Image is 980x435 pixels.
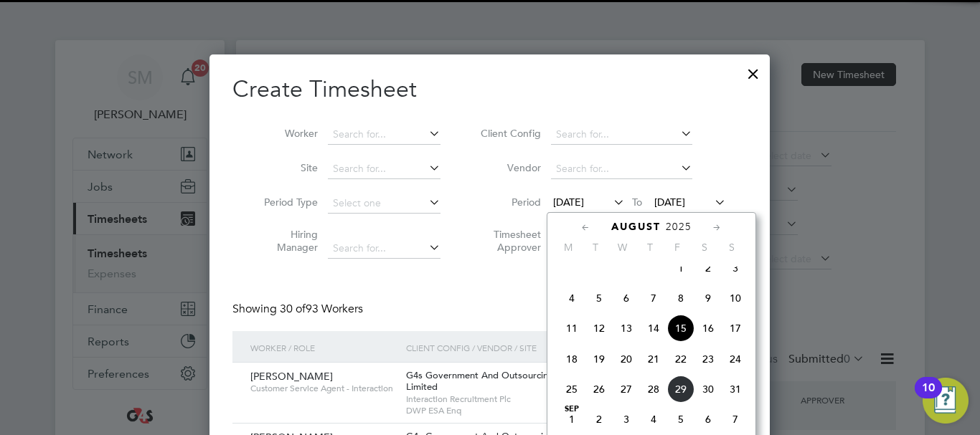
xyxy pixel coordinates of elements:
label: Period Type [253,196,318,209]
span: F [664,241,691,254]
span: 15 [667,315,694,342]
span: 21 [640,345,667,373]
span: 12 [585,315,613,342]
span: DWP ESA Enq [406,405,632,416]
input: Search for... [328,159,440,179]
span: S [718,241,745,254]
span: S [691,241,718,254]
span: Sep [558,406,585,413]
span: 19 [585,345,613,373]
span: 20 [613,345,640,373]
label: Site [253,161,318,174]
label: Vendor [476,161,541,174]
label: Hiring Manager [253,228,318,254]
span: 14 [640,315,667,342]
label: Worker [253,127,318,140]
span: 16 [694,315,722,342]
span: 5 [667,406,694,433]
div: 10 [922,388,935,406]
span: 11 [558,315,585,342]
span: 25 [558,376,585,403]
span: 13 [613,315,640,342]
span: 1 [558,406,585,433]
span: 7 [722,406,749,433]
span: To [628,193,646,211]
span: 6 [694,406,722,433]
span: 7 [640,285,667,312]
span: 6 [613,285,640,312]
span: 10 [722,285,749,312]
div: Client Config / Vendor / Site [402,331,636,364]
span: 1 [667,254,694,282]
span: 5 [585,285,613,312]
input: Select one [328,193,440,214]
span: 27 [613,376,640,403]
label: Timesheet Approver [476,228,541,254]
span: August [611,221,661,233]
span: 22 [667,345,694,373]
div: Showing [232,302,366,317]
span: 3 [722,254,749,282]
span: Customer Service Agent - Interaction [250,383,395,394]
span: T [582,241,609,254]
span: 9 [694,285,722,312]
span: 24 [722,345,749,373]
span: [DATE] [553,196,584,209]
input: Search for... [328,239,440,259]
span: 2 [585,406,613,433]
span: 17 [722,315,749,342]
label: Period [476,196,541,209]
span: 29 [667,376,694,403]
div: Worker / Role [247,331,402,364]
span: 30 [694,376,722,403]
span: T [636,241,664,254]
span: Interaction Recruitment Plc [406,393,632,405]
span: 31 [722,376,749,403]
label: Client Config [476,127,541,140]
span: [DATE] [654,196,685,209]
span: 23 [694,345,722,373]
span: 26 [585,376,613,403]
span: 93 Workers [280,302,363,316]
button: Open Resource Center, 10 new notifications [923,378,969,424]
span: 4 [558,285,585,312]
span: 4 [640,406,667,433]
span: G4s Government And Outsourcing Services (Uk) Limited [406,369,611,393]
input: Search for... [328,125,440,145]
h2: Create Timesheet [232,75,747,105]
span: 30 of [280,302,306,316]
span: 8 [667,285,694,312]
span: [PERSON_NAME] [250,370,333,383]
span: 2025 [666,221,692,233]
span: 2 [694,254,722,282]
span: 3 [613,406,640,433]
input: Search for... [551,125,692,145]
input: Search for... [551,159,692,179]
span: M [555,241,582,254]
span: 18 [558,345,585,373]
span: W [609,241,636,254]
span: 28 [640,376,667,403]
